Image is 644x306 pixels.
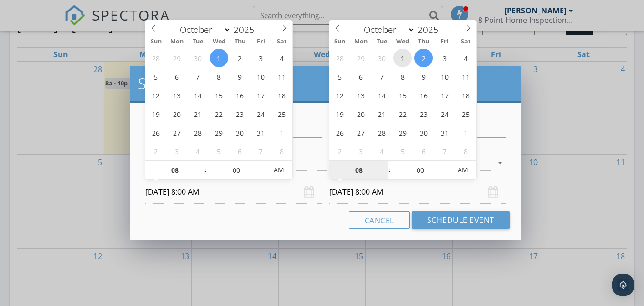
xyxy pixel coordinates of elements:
span: October 17, 2025 [435,86,454,105]
span: September 29, 2025 [168,49,186,67]
span: Sat [455,39,476,45]
span: November 8, 2025 [456,142,475,160]
span: October 13, 2025 [351,86,370,105]
span: October 9, 2025 [414,67,433,86]
span: October 23, 2025 [231,105,249,123]
span: October 3, 2025 [252,49,270,67]
span: September 28, 2025 [147,49,165,67]
span: October 10, 2025 [252,67,270,86]
i: arrow_drop_down [494,157,506,169]
span: October 10, 2025 [435,67,454,86]
span: Tue [187,39,208,45]
span: October 11, 2025 [456,67,475,86]
span: October 7, 2025 [372,67,391,86]
h2: Schedule Event [138,74,513,93]
span: October 26, 2025 [330,123,349,142]
span: October 21, 2025 [189,105,207,123]
span: October 26, 2025 [147,123,165,142]
span: October 29, 2025 [393,123,412,142]
span: : [204,160,207,179]
span: October 15, 2025 [210,86,228,105]
span: November 3, 2025 [168,142,186,160]
span: October 5, 2025 [330,67,349,86]
span: October 8, 2025 [210,67,228,86]
span: Sun [145,39,166,45]
input: Year [415,23,447,36]
span: October 25, 2025 [456,105,475,123]
span: October 29, 2025 [210,123,228,142]
span: October 22, 2025 [210,105,228,123]
span: Mon [166,39,187,45]
span: Thu [229,39,250,45]
span: October 4, 2025 [272,49,291,67]
span: October 25, 2025 [272,105,291,123]
span: October 27, 2025 [351,123,370,142]
span: November 7, 2025 [252,142,270,160]
span: October 18, 2025 [456,86,475,105]
span: October 30, 2025 [231,123,249,142]
span: October 11, 2025 [272,67,291,86]
span: Fri [434,39,455,45]
span: October 15, 2025 [393,86,412,105]
span: October 16, 2025 [231,86,249,105]
span: October 23, 2025 [414,105,433,123]
span: October 1, 2025 [393,49,412,67]
span: October 14, 2025 [372,86,391,105]
span: November 3, 2025 [351,142,370,160]
span: October 31, 2025 [252,123,270,142]
span: Thu [413,39,434,45]
span: October 14, 2025 [189,86,207,105]
span: : [388,160,391,179]
span: September 28, 2025 [330,49,349,67]
span: October 8, 2025 [393,67,412,86]
input: Select date [329,180,506,204]
span: October 20, 2025 [351,105,370,123]
span: October 4, 2025 [456,49,475,67]
span: October 20, 2025 [168,105,186,123]
span: October 30, 2025 [414,123,433,142]
span: October 12, 2025 [330,86,349,105]
span: November 7, 2025 [435,142,454,160]
button: Schedule Event [412,211,510,229]
span: Tue [371,39,392,45]
span: October 19, 2025 [147,105,165,123]
span: November 1, 2025 [456,123,475,142]
span: October 19, 2025 [330,105,349,123]
span: Fri [250,39,271,45]
span: November 5, 2025 [393,142,412,160]
span: October 3, 2025 [435,49,454,67]
span: September 29, 2025 [351,49,370,67]
span: Sat [271,39,292,45]
span: October 28, 2025 [372,123,391,142]
span: November 4, 2025 [372,142,391,160]
span: September 30, 2025 [372,49,391,67]
span: October 5, 2025 [147,67,165,86]
span: Click to toggle [266,160,292,179]
span: October 24, 2025 [252,105,270,123]
span: Mon [350,39,371,45]
span: November 8, 2025 [272,142,291,160]
span: Wed [392,39,413,45]
span: Click to toggle [450,160,476,179]
span: November 6, 2025 [231,142,249,160]
span: November 1, 2025 [272,123,291,142]
span: October 6, 2025 [351,67,370,86]
span: October 1, 2025 [210,49,228,67]
span: November 2, 2025 [147,142,165,160]
input: Select date [145,180,322,204]
span: Sun [329,39,350,45]
span: October 2, 2025 [414,49,433,67]
input: Year [231,23,263,36]
span: November 4, 2025 [189,142,207,160]
span: November 6, 2025 [414,142,433,160]
span: October 24, 2025 [435,105,454,123]
span: November 5, 2025 [210,142,228,160]
span: September 30, 2025 [189,49,207,67]
span: October 27, 2025 [168,123,186,142]
span: October 18, 2025 [272,86,291,105]
span: October 9, 2025 [231,67,249,86]
div: Open Intercom Messenger [612,274,634,296]
span: October 28, 2025 [189,123,207,142]
span: October 16, 2025 [414,86,433,105]
button: Cancel [349,211,410,229]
